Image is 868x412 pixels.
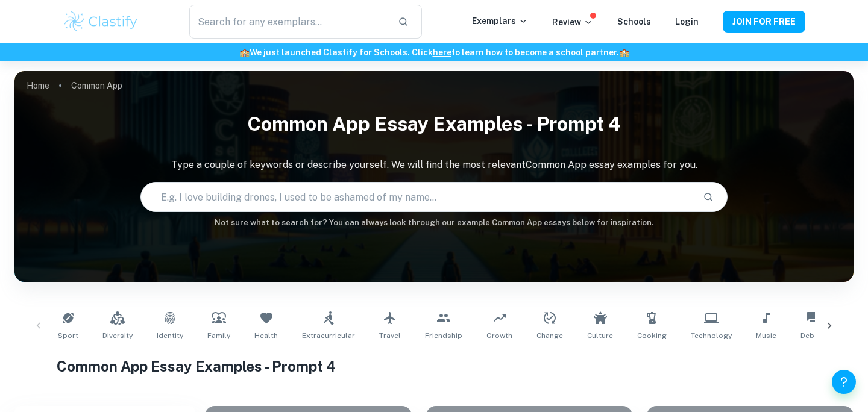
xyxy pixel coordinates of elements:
[433,48,451,57] a: here
[617,17,651,27] a: Schools
[189,5,388,39] input: Search for any exemplars...
[141,180,693,214] input: E.g. I love building drones, I used to be ashamed of my name...
[800,330,826,341] span: Debate
[425,330,462,341] span: Friendship
[832,370,856,394] button: Help and Feedback
[675,17,699,27] a: Login
[723,11,805,33] button: JOIN FOR FREE
[2,46,866,59] h6: We just launched Clastify for Schools. Click to learn how to become a school partner.
[57,355,812,377] h1: Common App Essay Examples - Prompt 4
[157,330,183,341] span: Identity
[536,330,563,341] span: Change
[587,330,613,341] span: Culture
[63,10,139,34] img: Clastify logo
[472,14,528,28] p: Exemplars
[486,330,512,341] span: Growth
[552,16,593,29] p: Review
[302,330,355,341] span: Extracurricular
[239,48,250,57] span: 🏫
[14,105,854,143] h1: Common App Essay Examples - Prompt 4
[14,158,854,172] p: Type a couple of keywords or describe yourself. We will find the most relevant Common App essay e...
[71,79,122,92] p: Common App
[756,330,776,341] span: Music
[698,187,719,207] button: Search
[254,330,278,341] span: Health
[691,330,732,341] span: Technology
[619,48,629,57] span: 🏫
[102,330,133,341] span: Diversity
[14,217,854,229] h6: Not sure what to search for? You can always look through our example Common App essays below for ...
[379,330,401,341] span: Travel
[637,330,667,341] span: Cooking
[58,330,78,341] span: Sport
[207,330,230,341] span: Family
[27,77,49,94] a: Home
